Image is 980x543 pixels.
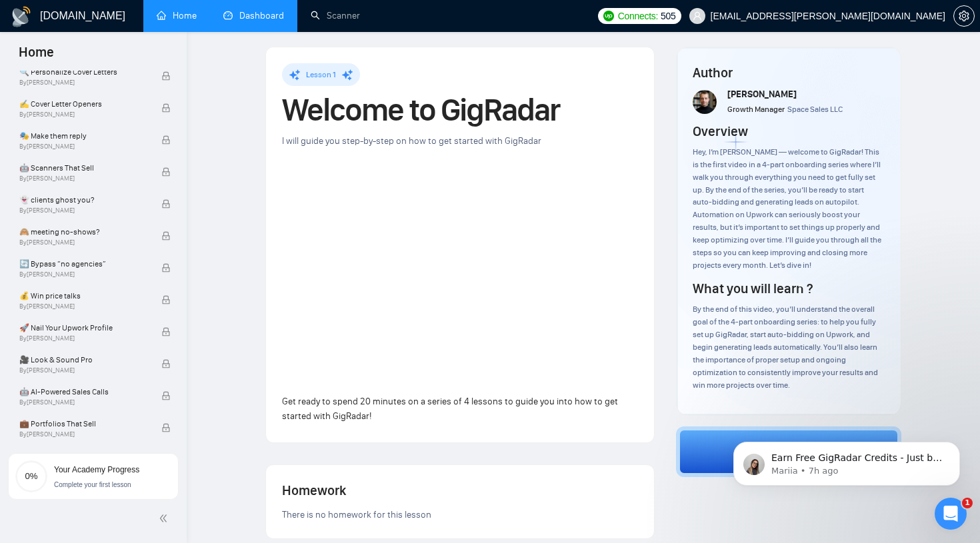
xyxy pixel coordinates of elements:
[693,122,748,141] h4: Overview
[19,430,147,438] span: By [PERSON_NAME]
[161,103,171,113] span: lock
[54,465,139,474] span: Your Academy Progress
[19,257,147,271] span: 🔄 Bypass “no agencies”
[693,11,702,21] span: user
[19,417,147,430] span: 💼 Portfolios That Sell
[19,207,147,215] span: By [PERSON_NAME]
[282,509,431,520] span: There is no homework for this lesson
[787,105,843,114] span: Space Sales LLC
[954,11,974,21] span: setting
[19,161,147,175] span: 🤖 Scanners That Sell
[19,225,147,239] span: 🙈 meeting no-shows?
[159,512,172,525] span: double-left
[953,5,975,27] button: setting
[19,271,147,278] span: By [PERSON_NAME]
[223,10,284,21] a: dashboardDashboard
[19,302,147,310] span: By [PERSON_NAME]
[161,295,171,304] span: lock
[19,321,147,334] span: 🚀 Nail Your Upwork Profile
[311,10,360,21] a: searchScanner
[19,239,147,247] span: By [PERSON_NAME]
[19,79,147,87] span: By [PERSON_NAME]
[282,95,638,125] h1: Welcome to GigRadar
[618,9,658,23] span: Connects:
[161,71,171,81] span: lock
[935,498,967,530] iframe: Intercom live chat
[161,359,171,368] span: lock
[19,143,147,151] span: By [PERSON_NAME]
[19,334,147,342] span: By [PERSON_NAME]
[282,396,618,422] span: Get ready to spend 20 minutes on a series of 4 lessons to guide you into how to get started with ...
[161,167,171,177] span: lock
[693,63,885,82] h4: Author
[953,11,975,21] a: setting
[19,353,147,366] span: 🎥 Look & Sound Pro
[161,391,171,400] span: lock
[727,89,797,100] span: [PERSON_NAME]
[693,90,717,114] img: vlad-t.jpg
[693,146,885,271] div: Hey, I’m [PERSON_NAME] — welcome to GigRadar! This is the first video in a 4-part onboarding seri...
[693,303,885,391] div: By the end of this video, you’ll understand the overall goal of the 4-part onboarding series: to ...
[676,426,901,477] button: Next
[727,105,785,114] span: Growth Manager
[713,414,980,507] iframe: Intercom notifications message
[157,10,197,21] a: homeHome
[19,97,147,111] span: ✍️ Cover Letter Openers
[54,481,131,488] span: Complete your first lesson
[603,11,614,21] img: upwork-logo.png
[161,199,171,209] span: lock
[282,481,638,500] h4: Homework
[161,231,171,241] span: lock
[11,6,32,27] img: logo
[19,398,147,406] span: By [PERSON_NAME]
[161,327,171,336] span: lock
[693,279,813,298] h4: What you will learn ?
[8,43,65,71] span: Home
[962,498,973,508] span: 1
[19,111,147,119] span: By [PERSON_NAME]
[19,385,147,398] span: 🤖 AI-Powered Sales Calls
[15,472,47,480] span: 0%
[161,263,171,272] span: lock
[19,289,147,302] span: 💰 Win price talks
[282,135,541,147] span: I will guide you step-by-step on how to get started with GigRadar
[19,129,147,143] span: 🎭 Make them reply
[19,175,147,183] span: By [PERSON_NAME]
[161,423,171,432] span: lock
[661,9,675,23] span: 505
[19,193,147,207] span: 👻 clients ghost you?
[161,135,171,145] span: lock
[19,65,147,79] span: 🔍 Personalize Cover Letters
[19,366,147,374] span: By [PERSON_NAME]
[306,70,336,79] span: Lesson 1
